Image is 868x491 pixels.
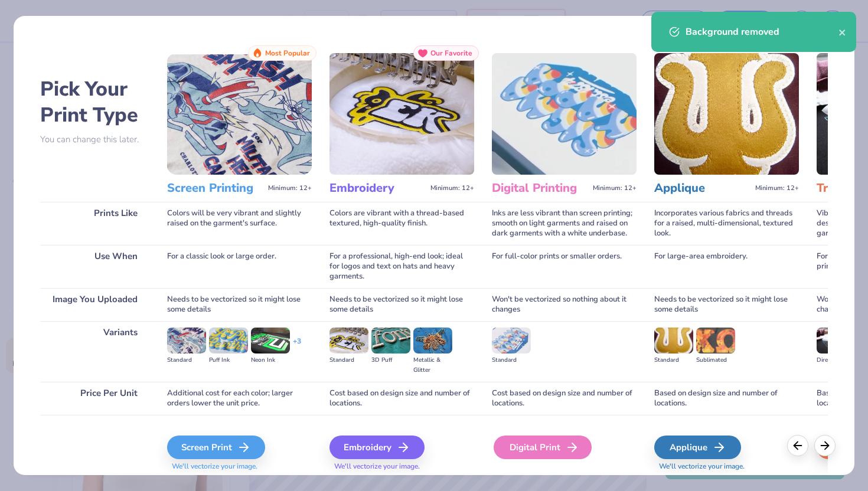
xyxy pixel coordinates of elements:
[167,245,312,288] div: For a classic look or large order.
[268,184,312,192] span: Minimum: 12+
[167,202,312,245] div: Colors will be very vibrant and slightly raised on the garment's surface.
[40,245,149,288] div: Use When
[430,49,472,57] span: Our Favorite
[329,382,474,415] div: Cost based on design size and number of locations.
[40,76,149,128] h2: Pick Your Print Type
[430,184,474,192] span: Minimum: 12+
[838,25,847,39] button: close
[40,288,149,321] div: Image You Uploaded
[329,288,474,321] div: Needs to be vectorized so it might lose some details
[593,184,637,192] span: Minimum: 12+
[492,202,637,245] div: Inks are less vibrant than screen printing; smooth on light garments and raised on dark garments ...
[265,49,310,57] span: Most Popular
[654,436,741,459] div: Applique
[329,461,474,472] span: We'll vectorize your image.
[494,436,592,459] div: Digital Print
[654,328,693,353] img: Standard
[329,436,425,459] div: Embroidery
[492,245,637,288] div: For full-color prints or smaller orders.
[371,328,410,353] img: 3D Puff
[654,245,799,288] div: For large-area embroidery.
[329,328,368,353] img: Standard
[654,461,799,472] span: We'll vectorize your image.
[817,328,856,353] img: Direct-to-film
[755,184,799,192] span: Minimum: 12+
[329,245,474,288] div: For a professional, high-end look; ideal for logos and text on hats and heavy garments.
[293,336,301,356] div: + 3
[167,53,312,175] img: Screen Printing
[167,355,206,365] div: Standard
[329,53,474,175] img: Embroidery
[654,202,799,245] div: Incorporates various fabrics and threads for a raised, multi-dimensional, textured look.
[654,382,799,415] div: Based on design size and number of locations.
[492,181,588,196] h3: Digital Printing
[167,436,265,459] div: Screen Print
[696,355,735,365] div: Sublimated
[654,181,750,196] h3: Applique
[654,355,693,365] div: Standard
[167,328,206,353] img: Standard
[654,288,799,321] div: Needs to be vectorized so it might lose some details
[413,328,452,353] img: Metallic & Glitter
[329,181,426,196] h3: Embroidery
[40,321,149,382] div: Variants
[40,135,149,145] p: You can change this later.
[167,461,312,472] span: We'll vectorize your image.
[209,355,248,365] div: Puff Ink
[492,53,637,175] img: Digital Printing
[251,328,290,353] img: Neon Ink
[817,355,856,365] div: Direct-to-film
[329,355,368,365] div: Standard
[167,181,263,196] h3: Screen Printing
[329,202,474,245] div: Colors are vibrant with a thread-based textured, high-quality finish.
[40,202,149,245] div: Prints Like
[492,328,531,353] img: Standard
[371,355,410,365] div: 3D Puff
[40,382,149,415] div: Price Per Unit
[492,355,531,365] div: Standard
[492,382,637,415] div: Cost based on design size and number of locations.
[686,25,838,39] div: Background removed
[413,355,452,375] div: Metallic & Glitter
[167,288,312,321] div: Needs to be vectorized so it might lose some details
[251,355,290,365] div: Neon Ink
[167,382,312,415] div: Additional cost for each color; larger orders lower the unit price.
[492,288,637,321] div: Won't be vectorized so nothing about it changes
[209,328,248,353] img: Puff Ink
[654,53,799,175] img: Applique
[696,328,735,353] img: Sublimated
